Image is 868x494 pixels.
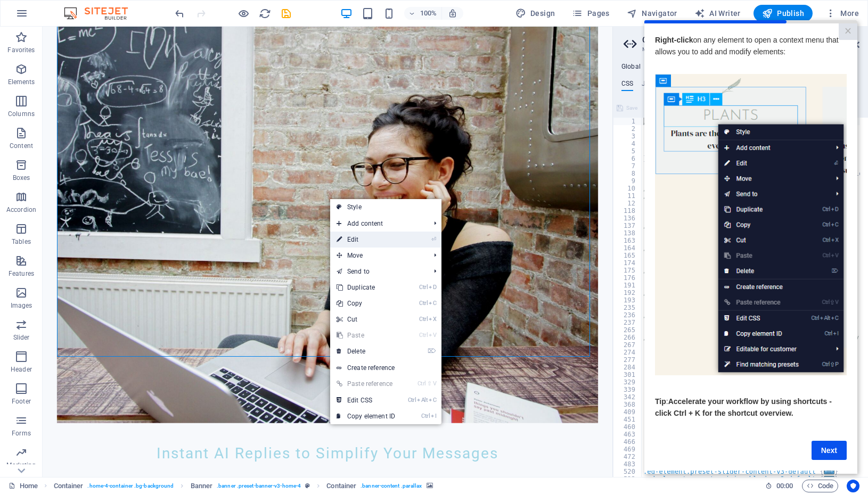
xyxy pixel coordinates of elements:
div: 472 [613,453,642,460]
span: . home-4-container .bg-background [87,480,174,492]
h4: Global [621,63,641,71]
div: 7 [613,162,642,170]
div: 10 [613,185,642,192]
button: Add file [643,102,677,114]
i: Ctrl [419,284,428,291]
h3: Manage (S)CSS, JS & HTML [642,45,838,54]
div: 237 [613,319,642,326]
div: 460 [613,423,642,431]
span: : [784,482,785,490]
div: 520 [613,468,642,475]
div: 5 [613,147,642,155]
a: Click to cancel selection. Double-click to open Pages [9,480,38,492]
span: Code [807,480,833,492]
span: Publish [762,8,804,19]
button: AI Writer [690,5,745,22]
p: Features [9,269,34,278]
i: V [433,380,436,387]
a: CtrlCCopy [330,295,402,311]
i: V [429,332,436,339]
div: 483 [613,460,642,468]
div: 339 [613,386,642,393]
div: 163 [613,237,642,244]
span: Click to select. Double-click to edit [326,480,356,492]
a: Send to [330,264,425,279]
a: Style [330,199,441,215]
div: 1 [613,118,642,125]
div: 8 [613,170,642,177]
div: 174 [613,259,642,267]
span: Add content [330,216,425,232]
div: 2 [613,125,642,133]
p: Boxes [13,174,30,182]
div: 118 [613,207,642,215]
i: This element is a customizable preset [305,483,310,489]
a: Create reference [330,360,441,376]
i: C [429,300,436,307]
span: Click to select. Double-click to edit [191,480,213,492]
p: Favorites [7,46,35,54]
span: 00 00 [776,480,793,492]
span: Navigator [627,8,677,19]
div: 4 [613,140,642,147]
i: ⇧ [427,380,432,387]
div: 175 [613,267,642,274]
div: 11 [613,192,642,200]
button: Publish [754,5,813,22]
i: Alt [417,397,428,404]
p: Elements [8,78,35,86]
p: Columns [8,110,35,118]
div: 176 [613,274,642,282]
a: Ctrl⇧VPaste reference [330,376,402,392]
p: Images [11,301,32,310]
div: 3 [613,133,642,140]
button: Navigator [623,5,682,22]
span: AI Writer [694,8,741,19]
a: CtrlDDuplicate [330,279,402,295]
p: Header [11,365,32,374]
div: 192 [613,289,642,297]
span: Pages [572,8,609,19]
i: Ctrl [408,397,416,404]
div: 523 [613,475,642,483]
p: Slider [13,333,30,342]
p: Footer [12,397,31,406]
div: 137 [613,222,642,229]
i: D [429,284,436,291]
i: Ctrl [419,300,428,307]
a: ⌦Delete [330,343,402,359]
a: CtrlXCut [330,311,402,327]
i: C [429,397,436,404]
button: Code [802,480,838,492]
div: 235 [613,304,642,311]
i: Ctrl [419,332,428,339]
div: 236 [613,311,642,319]
i: X [429,316,436,323]
div: 368 [613,401,642,408]
span: . banner-content .parallax [361,480,422,492]
div: 191 [613,282,642,289]
div: 136 [613,215,642,222]
div: 267 [613,341,642,349]
p: Marketing [6,461,36,470]
i: ⏎ [431,236,436,243]
a: ⏎Edit [330,232,402,248]
i: Ctrl [417,380,426,387]
p: Tables [12,237,31,246]
i: Ctrl [421,413,430,419]
div: 193 [613,297,642,304]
